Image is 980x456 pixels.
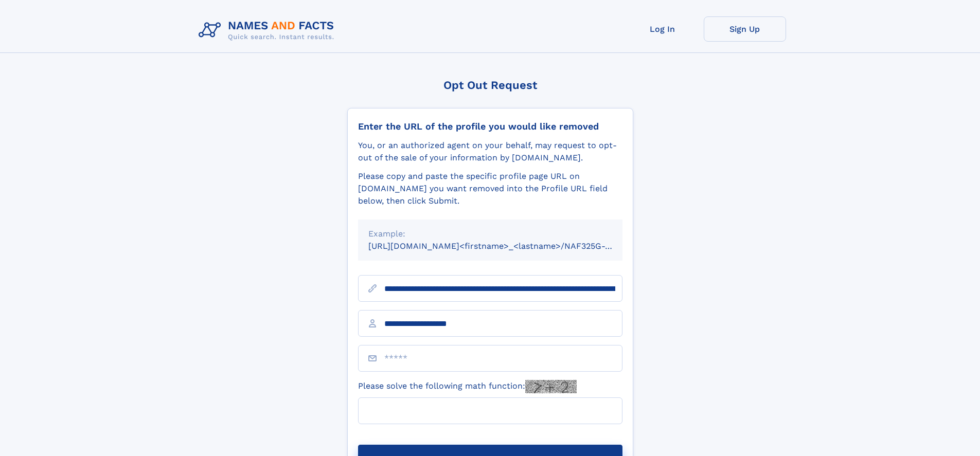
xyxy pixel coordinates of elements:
[621,16,704,42] a: Log In
[358,170,622,207] div: Please copy and paste the specific profile page URL on [DOMAIN_NAME] you want removed into the Pr...
[347,79,633,92] div: Opt Out Request
[704,16,786,42] a: Sign Up
[358,139,622,164] div: You, or an authorized agent on your behalf, may request to opt-out of the sale of your informatio...
[358,380,577,393] label: Please solve the following math function:
[368,228,612,240] div: Example:
[194,16,343,44] img: Logo Names and Facts
[368,241,642,251] small: [URL][DOMAIN_NAME]<firstname>_<lastname>/NAF325G-xxxxxxxx
[358,121,622,132] div: Enter the URL of the profile you would like removed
